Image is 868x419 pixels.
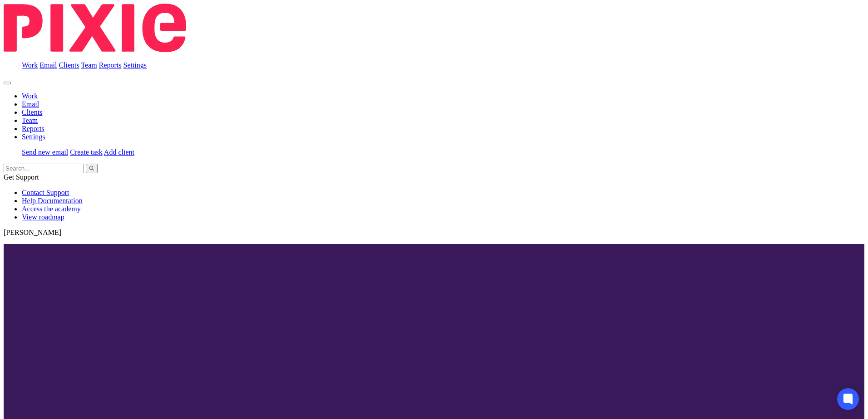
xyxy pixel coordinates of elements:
[4,173,39,181] span: Get Support
[22,100,39,108] a: Email
[4,229,864,237] p: [PERSON_NAME]
[22,92,38,100] a: Work
[22,213,64,221] a: View roadmap
[22,108,42,116] a: Clients
[104,148,134,156] a: Add client
[123,61,147,69] a: Settings
[4,164,84,173] input: Search
[22,148,68,156] a: Send new email
[22,117,38,124] a: Team
[81,61,97,69] a: Team
[22,189,69,196] a: Contact Support
[70,148,103,156] a: Create task
[22,205,81,213] a: Access the academy
[22,133,45,141] a: Settings
[22,125,44,132] a: Reports
[86,164,98,173] button: Search
[22,61,38,69] a: Work
[99,61,122,69] a: Reports
[39,61,57,69] a: Email
[59,61,79,69] a: Clients
[22,197,83,205] a: Help Documentation
[4,4,186,52] img: Pixie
